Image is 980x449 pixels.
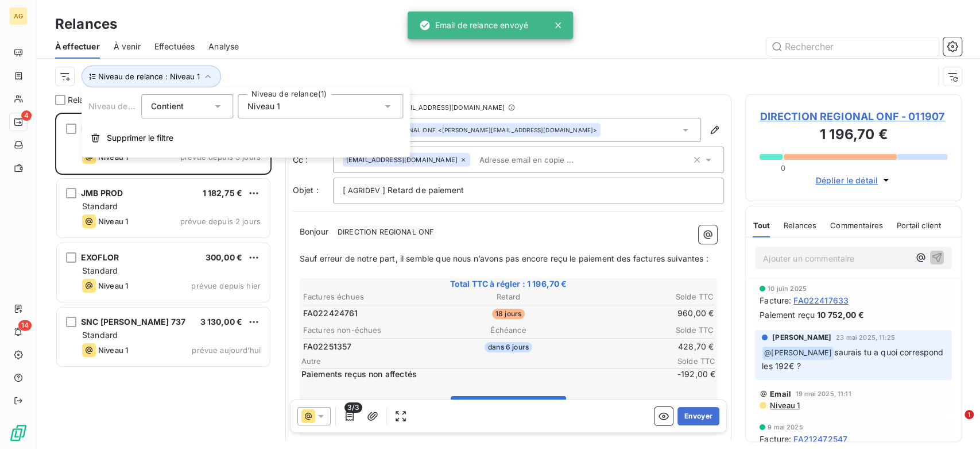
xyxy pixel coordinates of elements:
button: Envoyer [677,407,719,425]
span: 4 [21,110,32,121]
span: 10 752,00 € [817,309,864,321]
span: Facture : [760,294,791,306]
button: Déplier le détail [812,174,895,187]
span: prévue aujourd’hui [192,346,261,355]
span: 1 [964,410,974,419]
span: - [EMAIL_ADDRESS][DOMAIN_NAME] [390,104,505,111]
td: 960,00 € [578,307,714,320]
span: Niveau 1 [98,281,128,290]
span: Relances [68,94,102,106]
span: DIRECTION REGIONAL ONF [81,124,189,133]
span: 9 mai 2025 [768,424,803,431]
span: AGRIDEV [346,185,382,198]
button: Niveau de relance : Niveau 1 [82,66,221,87]
th: Solde TTC [578,291,714,303]
div: <[PERSON_NAME][EMAIL_ADDRESS][DOMAIN_NAME]> [346,126,598,134]
span: 23 mai 2025, 11:25 [836,334,895,341]
span: Effectuées [154,41,195,52]
span: FA022424761 [303,308,358,319]
span: Niveau 1 [769,401,800,410]
span: 18 jours [492,309,525,319]
span: Sauf erreur de notre part, il semble que nous n’avons pas encore reçu le paiement des factures su... [300,254,708,263]
a: 4 [9,113,27,131]
img: Logo LeanPay [9,424,28,442]
span: saurais tu a quoi correspond les 192€ ? [762,347,946,371]
h3: Relances [55,14,117,34]
span: [EMAIL_ADDRESS][DOMAIN_NAME] [346,156,458,163]
span: Contient [151,101,184,111]
span: [ [343,185,346,195]
td: FA02251357 [303,340,439,353]
span: SNC [PERSON_NAME] 737 [81,317,185,327]
th: Factures non-échues [303,324,439,336]
div: Email de relance envoyé [419,15,528,36]
span: FA022417633 [793,294,849,306]
span: Analyse [208,41,239,52]
span: Standard [82,201,118,211]
span: DIRECTION REGIONAL ONF [336,226,435,239]
span: Solde TTC [646,356,715,366]
td: 428,70 € [578,340,714,353]
button: Supprimer le filtre [82,125,410,151]
span: Relances [784,221,816,230]
div: AG [9,7,28,25]
span: Niveau 1 [98,346,128,355]
span: -192,00 € [646,369,715,380]
span: Tout [753,221,770,230]
span: Standard [82,266,118,275]
span: prévue depuis 2 jours [180,217,261,226]
span: Supprimer le filtre [107,132,173,144]
span: dans 6 jours [485,342,532,352]
span: Objet : [293,185,319,195]
span: Commentaires [830,221,883,230]
span: DIRECTION REGIONAL ONF - 011907 [760,109,947,124]
th: Solde TTC [578,324,714,336]
span: Niveau 1 [247,101,280,112]
span: Total TTC à régler : 1 196,70 € [301,278,716,290]
span: prévue depuis hier [191,281,261,290]
span: À effectuer [55,41,100,52]
span: @ [PERSON_NAME] [762,347,834,360]
th: Factures échues [303,291,439,303]
span: Niveau 1 [98,217,128,226]
span: EXOFLOR [81,252,119,262]
span: 300,00 € [206,252,242,262]
span: Autre [301,356,647,366]
span: 14 [18,320,32,331]
h3: 1 196,70 € [760,124,947,147]
span: 19 mai 2025, 11:11 [796,390,851,397]
iframe: Intercom live chat [941,410,969,438]
span: Portail client [897,221,941,230]
label: Cc : [293,154,333,166]
span: À venir [114,41,141,52]
span: JMB PROD [81,188,123,198]
span: 3 130,00 € [200,317,243,327]
span: 0 [781,163,785,172]
th: Retard [440,291,577,303]
span: Standard [82,330,118,340]
span: Niveau de relance : Niveau 1 [98,72,200,81]
input: Adresse email en copie ... [475,151,607,168]
div: grid [55,113,272,449]
span: Niveau de relance [88,101,158,111]
span: ] Retard de paiement [382,185,464,195]
span: Paiements reçus non affectés [301,369,645,380]
span: 10 juin 2025 [768,285,807,292]
span: Paiement reçu [760,309,815,321]
input: Rechercher [766,37,939,56]
span: FA212472547 [793,433,847,445]
th: Échéance [440,324,577,336]
span: Facture : [760,433,791,445]
span: 1 182,75 € [203,188,243,198]
span: Bonjour [300,227,328,236]
span: Email [770,389,791,398]
span: 3/3 [344,402,362,413]
span: [PERSON_NAME] [772,332,831,343]
span: Déplier le détail [815,174,878,186]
